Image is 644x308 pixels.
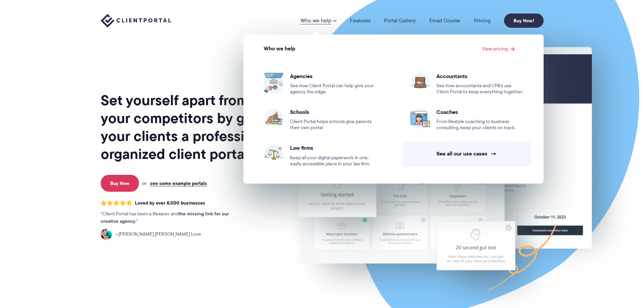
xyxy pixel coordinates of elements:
[101,210,243,225] p: Client Portal has been a lifesaver and .
[402,141,531,166] a: See all our use cases
[504,14,544,28] a: Buy Now!
[429,18,460,23] a: Email Course
[384,18,416,23] a: Portal Gallery
[290,144,377,151] span: Law firms
[290,119,377,131] span: Client Portal helps schools give parents their own portal
[491,150,497,157] span: →
[290,83,377,95] span: See how Client Portal can help give your agency the edge.
[290,109,377,115] span: Schools
[101,91,278,163] h1: Set yourself apart from your competitors by giving your clients a professional, organized client ...
[264,46,295,52] span: Who we help
[474,18,491,23] a: Pricing
[350,18,371,23] a: Features
[290,155,377,167] span: Keep all your digital paperwork in one, easily accessible place in your law firm.
[436,109,523,115] span: Coaches
[150,180,207,186] a: see some example portals
[101,210,229,225] strong: the missing link for our creative agency
[101,175,139,192] a: Buy Now
[436,83,523,95] span: See how accountants and CPA’s use Client Portal to keep everything together.
[301,18,336,23] a: Who we help
[115,231,201,238] span: [PERSON_NAME] [PERSON_NAME] Love
[142,180,147,186] span: or
[135,200,205,206] span: Loved by over 8,000 businesses
[436,119,523,131] span: From lifestyle coaching to business consulting, keep your clients on track.
[247,54,540,174] ul: View pricing
[290,73,377,79] span: Agencies
[243,34,544,184] ul: Who we help
[436,73,523,79] span: Accountants
[482,46,515,51] a: View pricing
